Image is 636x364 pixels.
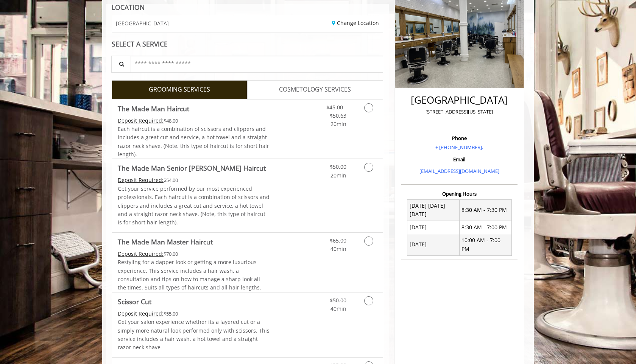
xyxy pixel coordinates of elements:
[330,305,346,312] span: 40min
[326,104,346,119] span: $45.00 - $50.63
[112,40,383,48] div: SELECT A SERVICE
[149,85,210,95] span: GROOMING SERVICES
[403,95,516,106] h2: [GEOGRAPHIC_DATA]
[459,199,511,221] td: 8:30 AM - 7:30 PM
[330,237,346,244] span: $65.00
[116,20,169,26] span: [GEOGRAPHIC_DATA]
[118,125,269,158] span: Each haircut is a combination of scissors and clippers and includes a great cut and service, a ho...
[118,310,270,318] div: $55.00
[118,250,164,257] span: This service needs some Advance to be paid before we block your appointment
[330,245,346,252] span: 40min
[118,318,270,352] p: Get your salon experience whether its a layered cut or a simply more natural look performed only ...
[118,117,164,124] span: This service needs some Advance to be paid before we block your appointment
[118,176,270,184] div: $54.00
[330,163,346,170] span: $50.00
[118,310,164,317] span: This service needs some Advance to be paid before we block your appointment
[459,234,511,255] td: 10:00 AM - 7:00 PM
[330,297,346,304] span: $50.00
[111,56,131,73] button: Service Search
[419,168,499,174] a: [EMAIL_ADDRESS][DOMAIN_NAME]
[407,199,460,221] td: [DATE] [DATE] [DATE]
[118,176,164,184] span: This service needs some Advance to be paid before we block your appointment
[118,103,189,114] b: The Made Man Haircut
[403,157,516,162] h3: Email
[330,172,346,179] span: 20min
[118,250,270,258] div: $70.00
[401,191,518,196] h3: Opening Hours
[459,221,511,234] td: 8:30 AM - 7:00 PM
[118,296,151,307] b: Scissor Cut
[330,120,346,128] span: 20min
[435,144,483,151] a: + [PHONE_NUMBER].
[118,185,270,227] p: Get your service performed by our most experienced professionals. Each haircut is a combination o...
[118,258,261,291] span: Restyling for a dapper look or getting a more luxurious experience. This service includes a hair ...
[118,117,270,125] div: $48.00
[403,108,516,116] p: [STREET_ADDRESS][US_STATE]
[118,163,266,173] b: The Made Man Senior [PERSON_NAME] Haircut
[403,135,516,141] h3: Phone
[279,85,351,95] span: COSMETOLOGY SERVICES
[407,234,460,255] td: [DATE]
[112,3,145,12] b: LOCATION
[407,221,460,234] td: [DATE]
[332,19,379,26] a: Change Location
[118,236,213,247] b: The Made Man Master Haircut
